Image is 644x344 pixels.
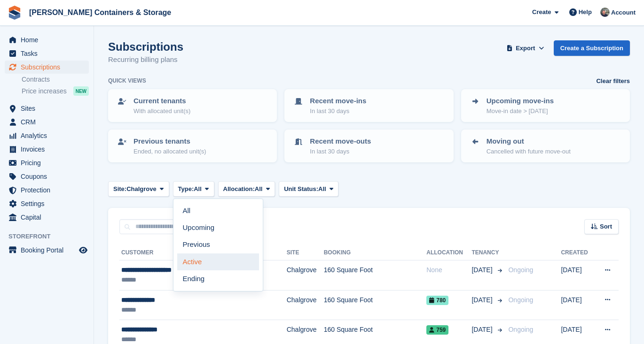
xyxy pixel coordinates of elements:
a: All [177,203,259,220]
span: Protection [21,183,77,197]
span: All [318,184,326,194]
button: Type: All [173,181,214,197]
a: menu [5,129,89,142]
span: All [194,184,202,194]
p: Ended, no allocated unit(s) [134,147,206,156]
td: 160 Square Foot [324,290,427,320]
span: Ongoing [508,326,533,333]
span: Type: [178,184,194,194]
th: Tenancy [471,245,504,260]
span: Create [532,8,551,17]
span: Price increases [22,87,67,96]
button: Site: Chalgrove [108,181,169,197]
a: menu [5,197,89,210]
a: menu [5,102,89,115]
span: All [255,184,263,194]
a: Recent move-outs In last 30 days [285,130,452,161]
h6: Quick views [108,76,146,85]
th: Site [287,245,324,260]
a: Price increases NEW [22,86,89,96]
p: Recent move-ins [310,96,366,107]
span: Pricing [21,156,77,169]
span: [DATE] [471,325,494,335]
a: menu [5,47,89,60]
a: menu [5,115,89,129]
a: Upcoming [177,220,259,237]
h1: Subscriptions [108,40,183,53]
p: Recurring billing plans [108,54,183,65]
span: Invoices [21,143,77,156]
span: Site: [113,184,126,194]
td: [DATE] [561,260,594,290]
p: Recent move-outs [310,136,371,147]
p: Previous tenants [134,136,206,147]
a: Upcoming move-ins Move-in date > [DATE] [462,90,629,121]
td: Chalgrove [287,290,324,320]
a: Create a Subscription [554,40,630,56]
span: Capital [21,211,77,224]
a: Clear filters [596,76,630,86]
span: Home [21,33,77,46]
img: stora-icon-8386f47178a22dfd0bd8f6a31ec36ba5ce8667c1dd55bd0f319d3a0aa187defe.svg [8,6,22,20]
th: Allocation [426,245,471,260]
span: Chalgrove [126,184,157,194]
a: Recent move-ins In last 30 days [285,90,452,121]
span: Account [611,8,636,17]
p: Cancelled with future move-out [487,147,571,156]
a: Moving out Cancelled with future move-out [462,130,629,161]
a: menu [5,211,89,224]
span: Sort [600,222,612,231]
a: Contracts [22,75,89,84]
a: menu [5,143,89,156]
img: Adam Greenhalgh [600,8,610,17]
button: Unit Status: All [279,181,338,197]
span: Ongoing [508,266,533,274]
a: Preview store [78,245,89,256]
th: Created [561,245,594,260]
a: menu [5,33,89,46]
span: Export [516,44,535,53]
th: Booking [324,245,427,260]
p: Moving out [487,136,571,147]
a: menu [5,170,89,183]
a: Active [177,253,259,270]
span: [DATE] [471,265,494,275]
span: Sites [21,102,77,115]
div: None [426,265,471,275]
a: Current tenants With allocated unit(s) [109,90,276,121]
a: [PERSON_NAME] Containers & Storage [25,5,175,20]
button: Allocation: All [218,181,275,197]
a: menu [5,244,89,257]
span: Help [579,8,592,17]
span: Coupons [21,170,77,183]
button: Export [505,40,546,56]
span: Subscriptions [21,61,77,74]
p: Current tenants [134,96,190,107]
td: [DATE] [561,290,594,320]
td: Chalgrove [287,260,324,290]
th: Customer [119,245,287,260]
a: menu [5,183,89,197]
p: In last 30 days [310,107,366,116]
span: Unit Status: [284,184,318,194]
span: Settings [21,197,77,210]
a: Ending [177,270,259,287]
span: Allocation: [223,184,255,194]
a: Previous [177,237,259,253]
span: Ongoing [508,296,533,304]
p: In last 30 days [310,147,371,156]
div: NEW [73,86,89,96]
p: Move-in date > [DATE] [487,107,554,116]
td: 160 Square Foot [324,260,427,290]
span: 780 [426,296,448,305]
span: [DATE] [471,295,494,305]
span: Storefront [8,232,94,241]
p: With allocated unit(s) [134,107,190,116]
a: menu [5,61,89,74]
span: Analytics [21,129,77,142]
a: menu [5,156,89,169]
span: Tasks [21,47,77,60]
span: 759 [426,325,448,335]
span: CRM [21,115,77,129]
p: Upcoming move-ins [487,96,554,107]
